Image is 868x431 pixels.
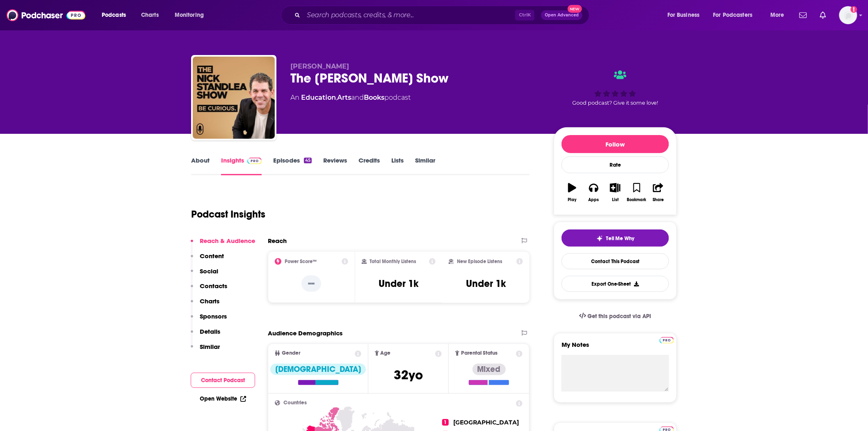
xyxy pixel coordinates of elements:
span: For Podcasters [713,9,753,21]
button: Share [648,178,669,207]
a: Arts [337,94,351,101]
a: Credits [359,156,380,175]
div: Search podcasts, credits, & more... [289,6,597,25]
button: Charts [191,297,219,312]
div: Share [653,197,664,202]
button: open menu [169,9,215,22]
a: Lists [391,156,404,175]
a: Similar [415,156,435,175]
button: Bookmark [626,178,647,207]
span: Countries [283,400,307,406]
p: Charts [200,297,219,305]
img: Podchaser - Follow, Share and Rate Podcasts [7,7,85,23]
span: Charts [141,9,159,21]
button: Sponsors [191,312,227,328]
button: Export One-Sheet [562,276,669,292]
input: Search podcasts, credits, & more... [304,9,515,22]
img: User Profile [839,6,857,24]
button: Follow [562,135,669,153]
label: My Notes [562,341,669,355]
p: Content [200,252,224,260]
a: Education [301,94,336,101]
span: [GEOGRAPHIC_DATA] [454,419,519,426]
span: Get this podcast via API [588,313,651,320]
img: The Nick Standlea Show [193,57,275,139]
button: Reach & Audience [191,237,255,252]
div: List [612,197,619,202]
span: Open Advanced [545,13,579,17]
button: Show profile menu [839,6,857,24]
a: InsightsPodchaser Pro [221,156,262,175]
p: Contacts [200,282,227,290]
span: Parental Status [461,351,498,356]
span: Podcasts [102,9,126,21]
button: Contact Podcast [191,373,255,388]
button: Play [562,178,583,207]
p: Sponsors [200,312,227,320]
button: Similar [191,343,220,358]
button: open menu [765,9,795,22]
h3: Under 1k [379,277,418,290]
a: Open Website [200,395,246,402]
div: Play [568,197,577,202]
p: Similar [200,343,220,351]
a: Books [364,94,384,101]
h2: Reach [268,237,287,245]
h1: Podcast Insights [191,208,265,220]
button: Contacts [191,282,227,297]
a: Contact This Podcast [562,253,669,269]
span: [PERSON_NAME] [290,62,349,70]
span: , [336,94,337,101]
span: Gender [282,351,300,356]
img: Podchaser Pro [247,158,262,164]
button: Apps [583,178,604,207]
span: Ctrl K [515,10,535,21]
span: Good podcast? Give it some love! [572,100,658,106]
img: tell me why sparkle [596,235,603,242]
h2: Total Monthly Listens [370,259,416,264]
button: Social [191,267,218,282]
p: Social [200,267,218,275]
div: [DEMOGRAPHIC_DATA] [270,364,366,375]
a: Show notifications dropdown [817,8,829,22]
span: More [770,9,784,21]
p: Reach & Audience [200,237,255,245]
svg: Add a profile image [851,6,857,13]
div: An podcast [290,93,411,103]
div: Mixed [473,364,506,375]
span: For Business [667,9,700,21]
div: Good podcast? Give it some love! [554,62,677,113]
div: 45 [304,158,312,163]
div: Rate [562,156,669,173]
div: Apps [589,197,599,202]
button: open menu [662,9,710,22]
button: List [605,178,626,207]
h2: New Episode Listens [457,259,502,264]
span: Age [381,351,391,356]
span: 1 [442,419,449,426]
a: Reviews [323,156,347,175]
div: Bookmark [627,197,646,202]
h2: Power Score™ [285,259,317,264]
a: Pro website [660,336,674,344]
h3: Under 1k [466,277,506,290]
button: tell me why sparkleTell Me Why [562,229,669,247]
a: Episodes45 [273,156,312,175]
span: New [568,5,582,13]
span: Logged in as hmill [839,6,857,24]
a: About [191,156,210,175]
button: Open AdvancedNew [541,10,582,20]
button: open menu [708,9,765,22]
span: 32 yo [394,367,423,383]
a: Charts [136,9,164,22]
p: Details [200,328,220,335]
button: Details [191,328,220,343]
span: Monitoring [175,9,204,21]
a: Show notifications dropdown [796,8,810,22]
a: Get this podcast via API [573,306,658,326]
h2: Audience Demographics [268,329,343,337]
img: Podchaser Pro [660,337,674,344]
span: and [351,94,364,101]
